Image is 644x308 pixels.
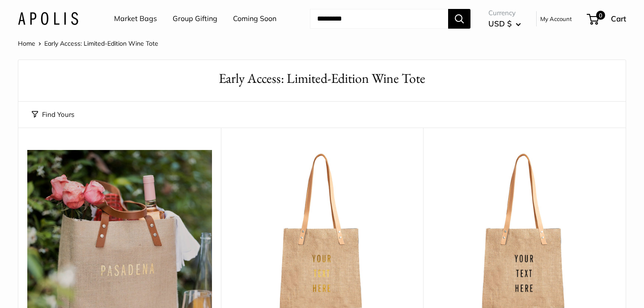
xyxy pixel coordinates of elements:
[488,17,521,31] button: USD $
[611,14,626,23] span: Cart
[32,69,612,88] h1: Early Access: Limited-Edition Wine Tote
[310,9,448,29] input: Search...
[540,13,572,24] a: My Account
[32,108,74,121] button: Find Yours
[233,12,276,26] a: Coming Soon
[18,39,35,47] a: Home
[173,12,217,26] a: Group Gifting
[18,12,78,25] img: Apolis
[44,39,158,47] span: Early Access: Limited-Edition Wine Tote
[488,19,512,28] span: USD $
[448,9,470,29] button: Search
[114,12,157,26] a: Market Bags
[596,11,605,20] span: 0
[18,38,158,49] nav: Breadcrumb
[488,7,521,19] span: Currency
[588,12,626,26] a: 0 Cart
